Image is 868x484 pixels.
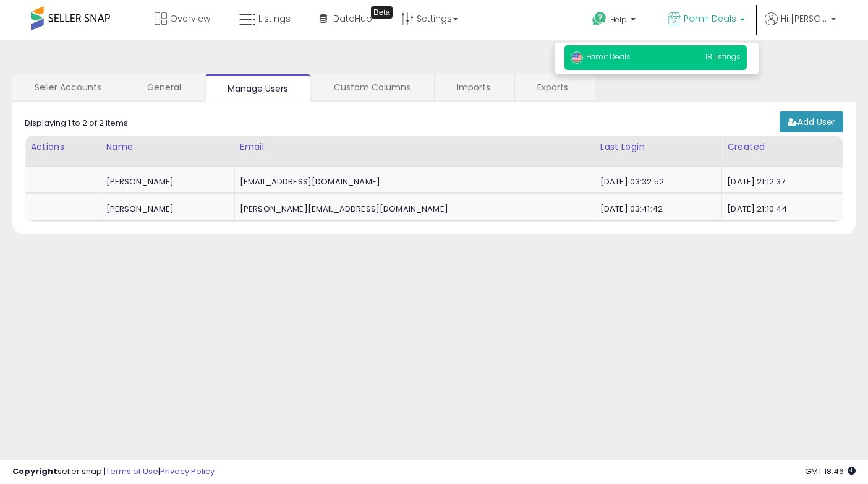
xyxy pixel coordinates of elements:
a: General [125,74,203,100]
div: [EMAIL_ADDRESS][DOMAIN_NAME] [240,176,585,188]
i: Get Help [592,11,607,27]
span: Pamir Deals [571,51,631,62]
div: The Reduced Profit Range (RPR) [18,328,229,351]
div: Send us a message [25,227,206,240]
div: Close [213,20,235,42]
span: Overview [170,12,210,25]
img: logo [25,24,89,43]
img: Profile image for Georgie [25,175,50,199]
img: Profile image for Mel [179,20,204,45]
span: Help [196,417,216,426]
div: Tooltip anchor [371,6,393,19]
div: Last Login [600,140,717,153]
p: How can we help? [25,109,223,130]
a: Seller Accounts [12,74,124,100]
a: Hi [PERSON_NAME] [765,12,836,40]
div: Yo-Yo Repricing Rule [18,351,229,374]
a: Manage Users [205,74,310,102]
div: Displaying 1 to 2 of 2 items [25,118,128,129]
div: Created [727,140,838,153]
button: Help [165,386,247,436]
div: [DATE] 21:10:44 [727,204,833,215]
div: Listing Table Metrics Glossary (Column Names) [25,297,207,323]
a: Privacy Policy [160,465,215,477]
button: Search for help [18,262,229,287]
span: Pamir Deals [684,12,736,25]
div: Listing Table Metrics Glossary (Column Names) [18,292,229,328]
span: Help [610,14,627,25]
a: Terms of Use [106,465,158,477]
span: 18 listings [705,51,741,62]
div: Actions [30,140,96,153]
img: Profile image for Adam [132,20,157,45]
div: [PERSON_NAME] [55,187,127,200]
a: Imports [435,74,513,100]
span: DataHub [333,12,372,25]
div: [PERSON_NAME][EMAIL_ADDRESS][DOMAIN_NAME] [240,204,585,215]
a: Add User [780,111,843,132]
span: Hi [PERSON_NAME] [781,12,827,25]
span: 2025-10-13 18:46 GMT [805,465,856,477]
div: Profile image for GeorgieRate your conversation[PERSON_NAME]•3h ago [13,164,234,210]
span: Messages [103,417,145,426]
div: Email [240,140,590,153]
div: Name [106,140,229,153]
div: Recent message [25,156,222,169]
p: Hi [PERSON_NAME] [25,88,223,109]
button: Messages [82,386,164,436]
img: Profile image for PJ [156,20,181,45]
div: [DATE] 03:41:42 [600,204,712,215]
div: [DATE] 03:32:52 [600,176,712,188]
span: Search for help [25,269,100,282]
strong: Copyright [12,465,57,477]
div: • 3h ago [129,187,164,200]
a: Exports [515,74,594,100]
div: The Reduced Profit Range (RPR) [25,333,207,346]
a: Custom Columns [312,74,433,100]
div: Send us a message [12,217,235,251]
img: usa.png [571,51,583,64]
div: Store Level Repricing Settings [25,379,207,392]
div: Recent messageProfile image for GeorgieRate your conversation[PERSON_NAME]•3h ago [12,145,235,210]
div: [PERSON_NAME] [106,204,225,215]
span: Rate your conversation [55,175,156,185]
div: [PERSON_NAME] [106,176,225,188]
span: Listings [258,12,291,25]
div: Store Level Repricing Settings [18,374,229,397]
div: Yo-Yo Repricing Rule [25,356,207,369]
div: seller snap | | [12,466,215,478]
div: [DATE] 21:12:37 [727,176,833,188]
span: Home [27,417,55,426]
a: Help [582,2,648,40]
